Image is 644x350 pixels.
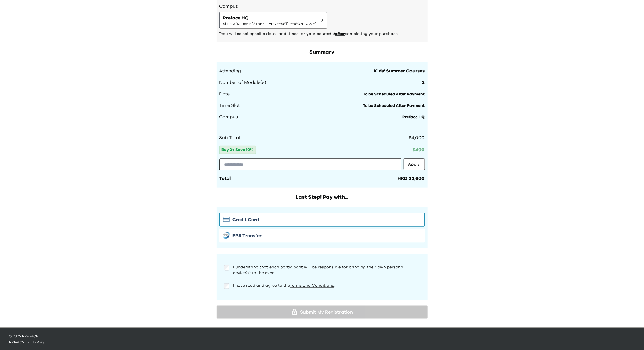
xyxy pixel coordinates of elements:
[403,115,425,119] span: Preface HQ
[398,175,425,182] div: HKD $3,600
[223,217,230,222] img: Stripe icon
[219,102,240,109] span: Time Slot
[9,334,635,339] p: © 2025 Preface
[219,12,327,29] button: Preface HQShop G07, Tower [STREET_ADDRESS][PERSON_NAME]
[219,146,256,154] span: Buy 2+ Save 10%
[233,232,262,239] span: FPS Transfer
[233,265,404,275] span: I understand that each participant will be responsible for bringing their own personal device(s) ...
[219,68,241,74] span: Attending
[422,79,425,86] span: 2
[233,284,335,288] span: I have read and agree to the .
[233,216,259,223] span: Credit Card
[404,158,425,170] button: Apply
[219,91,230,97] span: Date
[25,341,32,344] span: ·
[219,229,425,243] button: FPS iconFPS Transfer
[217,306,428,319] button: Submit My Registration
[32,341,45,344] a: terms
[217,193,428,201] h2: Last Step! Pay with...
[374,68,425,74] span: Kids' Summer Courses
[363,92,425,96] span: To be Scheduled After Payment
[219,176,231,181] span: Total
[219,3,425,10] h3: Campus
[290,284,334,288] a: Terms and Conditions
[223,21,317,26] span: Shop G07, Tower [STREET_ADDRESS][PERSON_NAME]
[219,31,425,37] p: *You will select specific dates and times for your course(s) completing your purchase.
[223,15,317,21] span: Preface HQ
[223,232,230,239] img: FPS icon
[221,308,423,316] div: Submit My Registration
[409,135,425,140] span: $4,000
[363,104,425,108] span: To be Scheduled After Payment
[219,213,425,227] button: Stripe iconCredit Card
[217,48,428,56] h2: Summary
[219,113,238,120] span: Campus
[9,341,25,344] a: privacy
[411,148,425,152] span: -$ 400
[219,79,266,86] span: Number of Module(s)
[335,32,345,36] span: after
[219,134,240,141] span: Sub Total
